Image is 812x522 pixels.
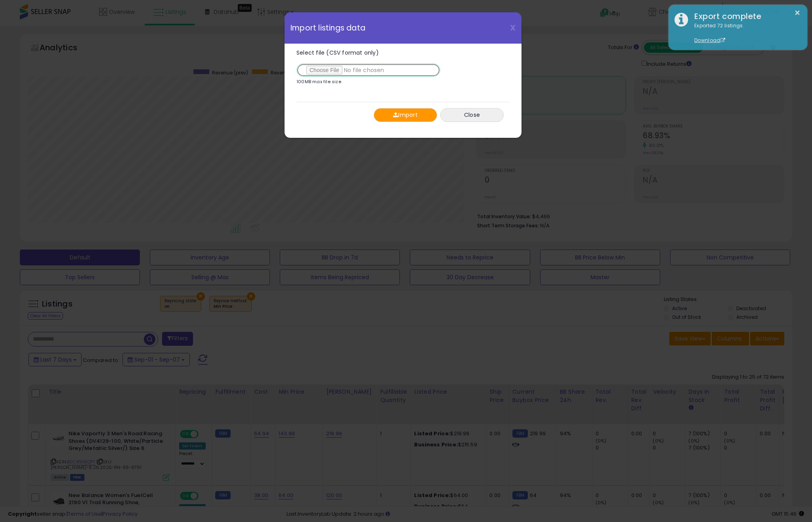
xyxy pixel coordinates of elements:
[694,37,725,44] a: Download
[688,22,801,44] div: Exported 72 listings.
[510,22,516,33] span: X
[296,80,341,84] p: 100MB max file size
[374,108,437,122] button: Import
[290,24,365,32] span: Import listings data
[688,11,801,22] div: Export complete
[296,49,379,57] span: Select file (CSV format only)
[794,8,801,18] button: ×
[440,108,504,122] button: Close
